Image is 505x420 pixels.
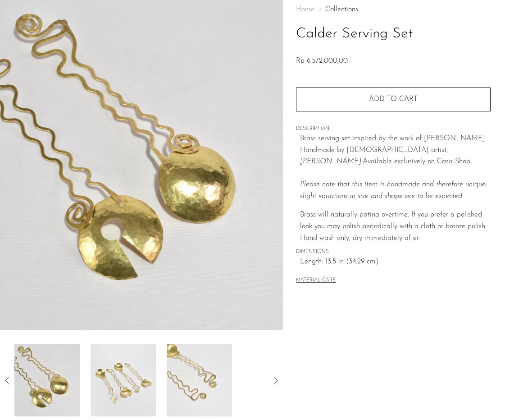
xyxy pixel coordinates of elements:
img: Calder Serving Set [91,344,156,416]
a: Collections [325,6,358,13]
nav: Breadcrumbs [296,6,491,13]
button: MATERIAL CARE [296,277,336,284]
img: Calder Serving Set [14,344,80,416]
em: [PERSON_NAME]. [300,158,363,165]
img: Calder Serving Set [167,344,232,416]
p: Brass will naturally patina overtime. If you prefer a polished look you may polish periodically w... [300,209,491,244]
span: Length: 13.5 in (34.29 cm) [300,256,491,268]
p: Brass serving set inspired by the work of [PERSON_NAME]. Handmade by [DEMOGRAPHIC_DATA] artist, A... [300,133,491,203]
span: Rp 6.572.000,00 [296,57,348,65]
em: Please note that this item is handmade and therefore unique; slight variations in size and shape ... [300,181,487,200]
h1: Calder Serving Set [296,23,491,46]
span: DESCRIPTION [296,125,491,133]
button: Add to cart [296,88,491,111]
span: Home [296,6,314,13]
span: DIMENSIONS [296,248,491,256]
span: Add to cart [369,96,418,103]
